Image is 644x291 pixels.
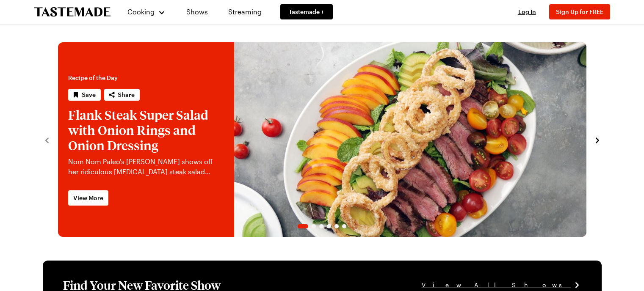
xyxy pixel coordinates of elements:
[298,224,308,228] span: Go to slide 1
[518,8,536,15] span: Log In
[104,89,140,101] button: Share
[312,224,316,228] span: Go to slide 2
[319,224,323,228] span: Go to slide 3
[43,135,51,145] button: navigate to previous item
[68,89,101,101] button: Save recipe
[34,7,111,17] a: To Tastemade Home Page
[118,91,135,99] span: Share
[280,4,333,19] a: Tastemade +
[327,224,331,228] span: Go to slide 4
[510,8,544,16] button: Log In
[593,135,602,145] button: navigate to next item
[127,8,155,16] span: Cooking
[549,4,610,19] button: Sign Up for FREE
[422,280,571,290] span: View All Shows
[289,8,324,16] span: Tastemade +
[422,280,581,290] a: View All Shows
[556,8,603,15] span: Sign Up for FREE
[334,224,339,228] span: Go to slide 5
[68,190,108,206] a: View More
[127,2,166,22] button: Cooking
[58,42,586,237] div: 1 / 6
[342,224,346,228] span: Go to slide 6
[73,194,103,202] span: View More
[82,91,96,99] span: Save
